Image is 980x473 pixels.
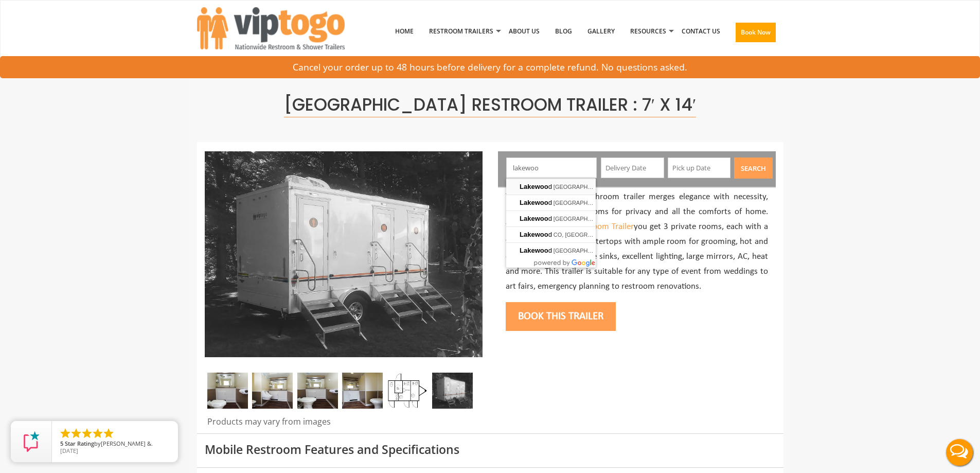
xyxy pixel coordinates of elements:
[520,231,554,238] span: d
[252,373,293,409] img: 3 station 03
[342,373,383,409] img: 3 Station 01
[205,151,483,357] img: Side view of three station restroom trailer with three separate doors with signs
[520,199,548,206] span: Lakewoo
[554,184,674,190] span: [GEOGRAPHIC_DATA], [GEOGRAPHIC_DATA]
[520,183,554,190] span: d
[205,416,483,433] div: Products may vary from images
[59,427,72,440] li: 
[520,247,554,254] span: d
[205,443,776,456] h3: Mobile Restroom Features and Specifications
[554,232,624,238] span: CO, [GEOGRAPHIC_DATA]
[60,447,78,454] span: [DATE]
[668,157,731,178] input: Pick up Date
[728,5,783,64] a: Book Now
[297,373,338,409] img: 3 Station 02
[520,199,554,206] span: d
[736,23,776,42] button: Book Now
[60,440,63,447] span: 5
[674,5,728,58] a: Contact Us
[734,157,773,179] button: Search
[520,215,554,222] span: d
[547,5,580,58] a: Blog
[65,440,94,447] span: Star Rating
[197,7,345,49] img: VIPTOGO
[506,302,616,331] button: Book this trailer
[939,432,980,473] button: Live Chat
[506,157,597,178] input: Enter your Address
[387,373,427,409] img: Floor Plan of 3 station restroom with sink and toilet
[70,427,82,440] li: 
[506,190,768,294] p: The Vegas 3 station bathroom trailer merges elegance with necessity, providing 3 separate rooms f...
[207,373,248,409] img: Zoomed out full inside view of restroom station with a stall, a mirror, tissue holder and a sink
[387,5,421,58] a: Home
[520,231,548,238] span: Lakewoo
[520,183,548,190] span: Lakewoo
[554,200,674,206] span: [GEOGRAPHIC_DATA], [GEOGRAPHIC_DATA]
[601,157,664,178] input: Delivery Date
[501,5,547,58] a: About Us
[520,247,548,254] span: Lakewoo
[284,93,696,117] span: [GEOGRAPHIC_DATA] Restroom Trailer : 7′ x 14′
[92,427,104,440] li: 
[580,5,622,58] a: Gallery
[520,215,548,222] span: Lakewoo
[102,427,115,440] li: 
[574,222,634,231] a: Restroom Trailer
[81,427,93,440] li: 
[554,216,674,222] span: [GEOGRAPHIC_DATA], [GEOGRAPHIC_DATA]
[432,373,473,409] img: Side view of three station restroom trailer with three separate doors with signs
[421,5,501,58] a: Restroom Trailers
[60,441,170,448] span: by
[21,431,42,452] img: Review Rating
[622,5,674,58] a: Resources
[101,440,153,447] span: [PERSON_NAME] &.
[554,248,674,254] span: [GEOGRAPHIC_DATA], [GEOGRAPHIC_DATA]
